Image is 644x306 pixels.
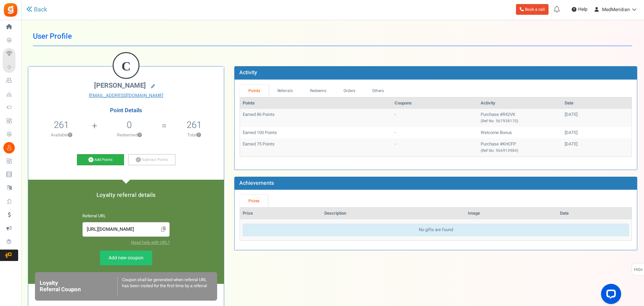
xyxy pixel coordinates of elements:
button: ? [197,133,201,137]
img: Gratisfaction [3,2,18,17]
th: Date [562,97,632,109]
a: Orders [335,85,364,97]
span: Click to Copy [158,224,169,235]
small: (Ref No: 567938170) [481,118,518,124]
span: FAQs [634,263,643,276]
span: MedMeridian [602,6,630,13]
p: Total [167,132,220,138]
h1: User Profile [33,27,632,46]
small: (Ref No: 566913984) [481,148,518,154]
figcaption: C [114,53,138,79]
th: Activity [478,97,562,109]
span: Help [576,6,588,13]
a: Need help with URL? [131,239,170,246]
h6: Loyalty Referral Coupon [40,280,117,293]
button: ? [68,133,72,137]
div: Coupon shall be generated when referral URL has been visited for the first time by a referral [117,277,212,296]
p: Redeemed [98,132,161,138]
a: [EMAIL_ADDRESS][DOMAIN_NAME] [33,92,219,99]
th: Description [322,208,465,219]
td: Earned 86 Points [240,109,392,127]
a: Referrals [269,85,301,97]
a: Points [240,85,269,97]
td: Purchase #KHCFP [478,138,562,156]
a: Subtract Points [128,154,175,166]
h5: Loyalty referral details [35,192,217,198]
a: Prizes [240,195,268,207]
div: [DATE] [565,130,629,136]
a: Add new coupon [100,251,152,265]
th: Coupons [392,97,478,109]
td: Welcome Bonus [478,127,562,139]
a: Help [569,4,590,15]
p: Available [32,132,91,138]
a: Add Points [77,154,124,166]
th: Image [465,208,557,219]
h5: 261 [187,120,202,130]
td: - [392,138,478,156]
td: - [392,109,478,127]
td: - [392,127,478,139]
h6: Referral URL [82,214,170,219]
b: Achievements [239,179,274,187]
div: [DATE] [565,141,629,147]
a: Book a call [516,4,549,15]
h5: 0 [127,120,132,130]
span: 261 [54,118,69,132]
th: Date [557,208,632,219]
td: Earned 75 Points [240,138,392,156]
th: Points [240,97,392,109]
th: Prize [240,208,321,219]
b: Activity [239,69,257,77]
span: [PERSON_NAME] [94,81,146,90]
div: [DATE] [565,112,629,118]
a: Others [364,85,393,97]
a: Redeems [301,85,335,97]
button: ? [137,133,142,137]
h4: Point Details [28,107,224,114]
td: Earned 100 Points [240,127,392,139]
div: No gifts are found [243,224,629,236]
td: Purchase #R42VK [478,109,562,127]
